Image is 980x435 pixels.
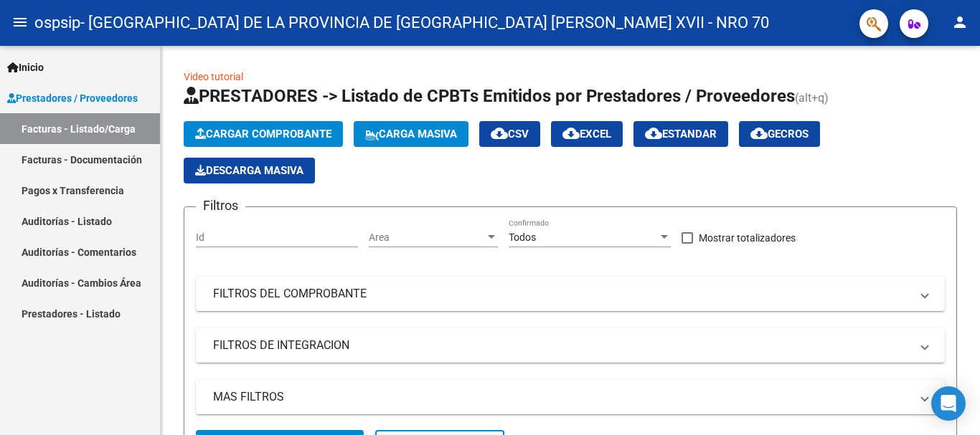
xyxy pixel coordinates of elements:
[562,125,580,142] mat-icon: cloud_download
[184,121,343,147] button: Cargar Comprobante
[11,14,29,31] mat-icon: menu
[551,121,623,147] button: EXCEL
[951,14,969,31] mat-icon: person
[509,231,536,243] span: Todos
[795,91,829,105] span: (alt+q)
[196,380,945,414] mat-expansion-panel-header: MAS FILTROS
[645,128,717,140] span: Estandar
[34,7,80,39] span: ospsip
[369,231,485,244] span: Area
[354,121,468,147] button: Carga Masiva
[195,128,331,140] span: Cargar Comprobante
[491,128,529,140] span: CSV
[750,128,809,140] span: Gecros
[196,277,945,311] mat-expansion-panel-header: FILTROS DEL COMPROBANTE
[213,389,910,405] mat-panel-title: MAS FILTROS
[213,338,910,353] mat-panel-title: FILTROS DE INTEGRACION
[750,125,768,142] mat-icon: cloud_download
[196,328,945,363] mat-expansion-panel-header: FILTROS DE INTEGRACION
[80,7,769,39] span: - [GEOGRAPHIC_DATA] DE LA PROVINCIA DE [GEOGRAPHIC_DATA] [PERSON_NAME] XVII - NRO 70
[7,90,138,106] span: Prestadores / Proveedores
[196,196,245,216] h3: Filtros
[184,71,243,82] a: Video tutorial
[479,121,540,147] button: CSV
[931,386,966,421] div: Open Intercom Messenger
[195,164,303,177] span: Descarga Masiva
[184,158,315,183] app-download-masive: Descarga masiva de comprobantes (adjuntos)
[699,229,796,247] span: Mostrar totalizadores
[491,125,508,142] mat-icon: cloud_download
[184,86,795,106] span: PRESTADORES -> Listado de CPBTs Emitidos por Prestadores / Proveedores
[365,128,457,140] span: Carga Masiva
[645,125,662,142] mat-icon: cloud_download
[633,121,728,147] button: Estandar
[184,158,315,183] button: Descarga Masiva
[7,59,44,75] span: Inicio
[213,286,910,302] mat-panel-title: FILTROS DEL COMPROBANTE
[562,128,611,140] span: EXCEL
[739,121,820,147] button: Gecros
